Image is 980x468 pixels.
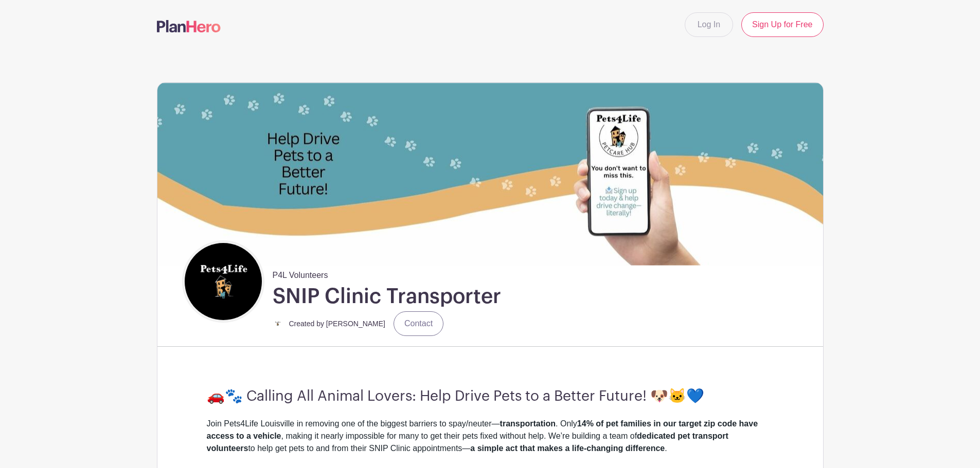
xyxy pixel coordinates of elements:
img: 40210%20Zip%20(5).jpg [157,83,823,265]
div: Join Pets4Life Louisville in removing one of the biggest barriers to spay/neuter— . Only , making... [207,418,774,467]
strong: 14% of pet families in our target zip code have access to a vehicle [207,419,758,440]
small: Created by [PERSON_NAME] [289,320,386,328]
img: square%20black%20logo%20FB%20profile.jpg [185,243,262,320]
strong: transportation [500,419,556,428]
img: logo-507f7623f17ff9eddc593b1ce0a138ce2505c220e1c5a4e2b4648c50719b7d32.svg [157,20,221,32]
strong: a simple act that makes a life-changing difference [470,444,665,453]
h3: 🚗🐾 Calling All Animal Lovers: Help Drive Pets to a Better Future! 🐶🐱💙 [207,388,774,405]
img: small%20square%20logo.jpg [273,319,283,329]
h1: SNIP Clinic Transporter [273,284,501,309]
span: P4L Volunteers [273,265,328,282]
a: Sign Up for Free [741,12,823,37]
strong: dedicated pet transport volunteers [207,432,728,453]
a: Contact [394,311,443,336]
a: Log In [685,12,733,37]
